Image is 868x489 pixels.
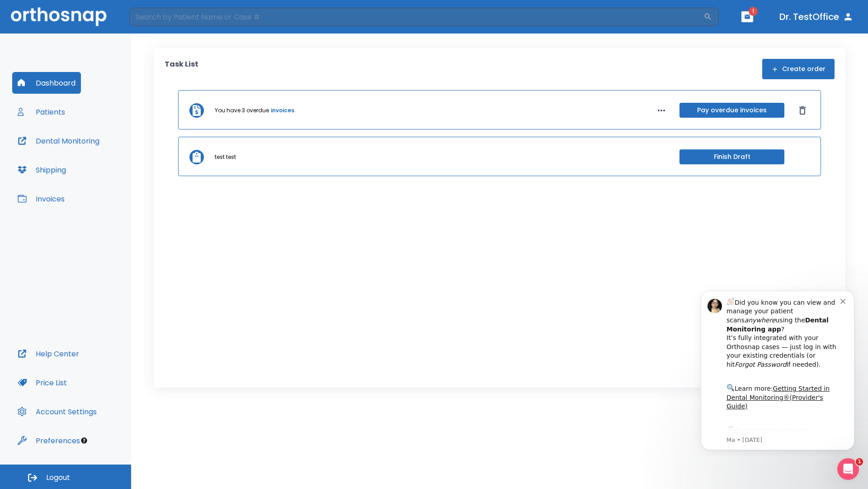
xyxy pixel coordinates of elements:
[679,103,784,118] button: Pay overdue invoices
[12,401,102,422] button: Account Settings
[215,106,269,115] p: You have 3 overdue
[215,153,236,161] p: test test
[856,458,863,465] span: 1
[795,103,810,118] button: Dismiss
[762,59,835,79] button: Create order
[80,436,88,445] div: Tooltip anchor
[12,372,72,393] button: Price List
[12,343,85,364] button: Help Center
[12,72,81,94] button: Dashboard
[39,144,120,161] a: App Store
[46,473,70,483] span: Logout
[12,130,105,152] button: Dental Monitoring
[271,106,294,115] a: invoices
[12,188,70,210] button: Invoices
[129,8,703,26] input: Search by Patient Name or Case #
[165,59,198,79] p: Task List
[11,7,107,26] img: Orthosnap
[687,283,868,455] iframe: Intercom notifications message
[749,7,758,16] span: 1
[12,159,71,181] button: Shipping
[776,9,857,25] button: Dr. TestOffice
[837,458,859,480] iframe: Intercom live chat
[153,14,160,21] button: Dismiss notification
[12,101,71,123] button: Patients
[679,149,784,164] button: Finish Draft
[39,153,153,162] p: Message from Ma, sent 7w ago
[39,142,153,188] div: Download the app: | ​ Let us know if you need help getting started!
[12,430,85,451] button: Preferences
